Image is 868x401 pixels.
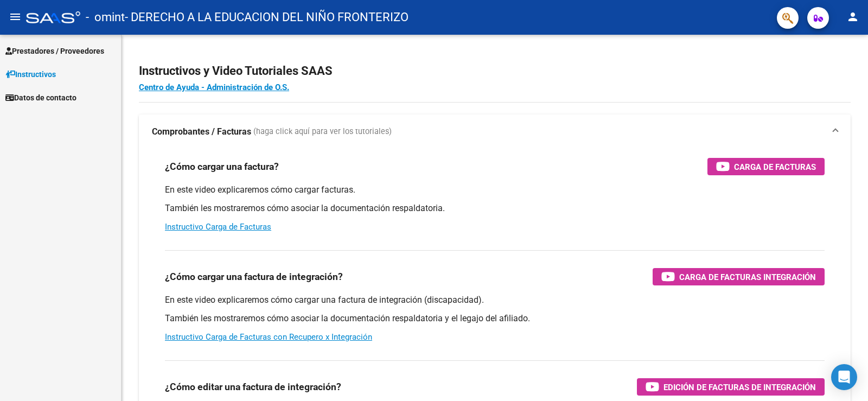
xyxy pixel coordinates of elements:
[653,268,825,285] button: Carga de Facturas Integración
[139,82,289,92] a: Centro de Ayuda - Administración de O.S.
[165,294,825,306] p: En este video explicaremos cómo cargar una factura de integración (discapacidad).
[679,270,816,284] span: Carga de Facturas Integración
[734,160,816,174] span: Carga de Facturas
[9,10,22,23] mat-icon: menu
[253,126,392,138] span: (haga click aquí para ver los tutoriales)
[707,158,825,175] button: Carga de Facturas
[165,184,825,196] p: En este video explicaremos cómo cargar facturas.
[5,68,56,80] span: Instructivos
[139,61,851,81] h2: Instructivos y Video Tutoriales SAAS
[165,379,341,394] h3: ¿Cómo editar una factura de integración?
[139,114,851,149] mat-expansion-panel-header: Comprobantes / Facturas (haga click aquí para ver los tutoriales)
[5,92,76,104] span: Datos de contacto
[663,380,816,394] span: Edición de Facturas de integración
[152,126,251,138] strong: Comprobantes / Facturas
[165,332,372,342] a: Instructivo Carga de Facturas con Recupero x Integración
[86,5,125,29] span: - omint
[165,269,343,284] h3: ¿Cómo cargar una factura de integración?
[5,45,104,57] span: Prestadores / Proveedores
[165,202,825,214] p: También les mostraremos cómo asociar la documentación respaldatoria.
[165,159,279,174] h3: ¿Cómo cargar una factura?
[165,313,825,324] p: También les mostraremos cómo asociar la documentación respaldatoria y el legajo del afiliado.
[165,222,271,232] a: Instructivo Carga de Facturas
[637,378,825,396] button: Edición de Facturas de integración
[831,364,857,390] div: Open Intercom Messenger
[846,10,859,23] mat-icon: person
[125,5,409,29] span: - DERECHO A LA EDUCACION DEL NIÑO FRONTERIZO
